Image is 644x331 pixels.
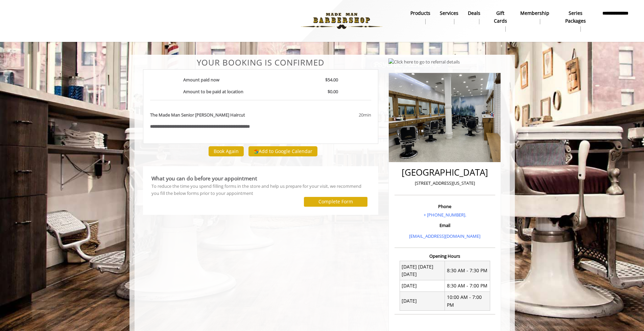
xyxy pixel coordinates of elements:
[396,204,494,209] h3: Phone
[325,77,338,83] b: $54.00
[150,111,245,119] b: The Made Man Senior [PERSON_NAME] Haircut
[400,291,445,310] td: [DATE]
[318,199,353,204] label: Complete Form
[248,146,317,156] button: Add to Google Calendar
[400,261,445,280] td: [DATE] [DATE] [DATE]
[445,291,490,310] td: 10:00 AM - 7:00 PM
[396,180,494,187] p: [STREET_ADDRESS][US_STATE]
[440,9,458,17] b: Services
[410,9,430,17] b: products
[468,9,480,17] b: Deals
[396,223,494,228] h3: Email
[396,168,494,177] h2: [GEOGRAPHIC_DATA]
[463,8,485,26] a: DealsDeals
[400,280,445,291] td: [DATE]
[490,9,511,25] b: gift cards
[445,280,490,291] td: 8:30 AM - 7:00 PM
[520,9,549,17] b: Membership
[554,8,597,33] a: Series packagesSeries packages
[445,261,490,280] td: 8:30 AM - 7:30 PM
[151,175,257,182] b: What you can do before your appointment
[295,2,388,40] img: Made Man Barbershop logo
[183,77,219,83] b: Amount paid now
[183,88,243,95] b: Amount to be paid at location
[209,146,244,156] button: Book Again
[409,233,480,239] a: [EMAIL_ADDRESS][DOMAIN_NAME]
[406,8,435,26] a: Productsproducts
[485,8,516,33] a: Gift cardsgift cards
[388,58,460,66] img: Click here to go to referral details
[435,8,463,26] a: ServicesServices
[143,58,379,67] center: Your Booking is confirmed
[395,254,495,258] h3: Opening Hours
[424,212,466,218] a: + [PHONE_NUMBER].
[328,88,338,95] b: $0.00
[559,9,592,25] b: Series packages
[304,197,367,207] button: Complete Form
[151,183,370,197] div: To reduce the time you spend filling forms in the store and help us prepare for your visit, we re...
[516,8,554,26] a: MembershipMembership
[304,111,371,119] div: 20min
